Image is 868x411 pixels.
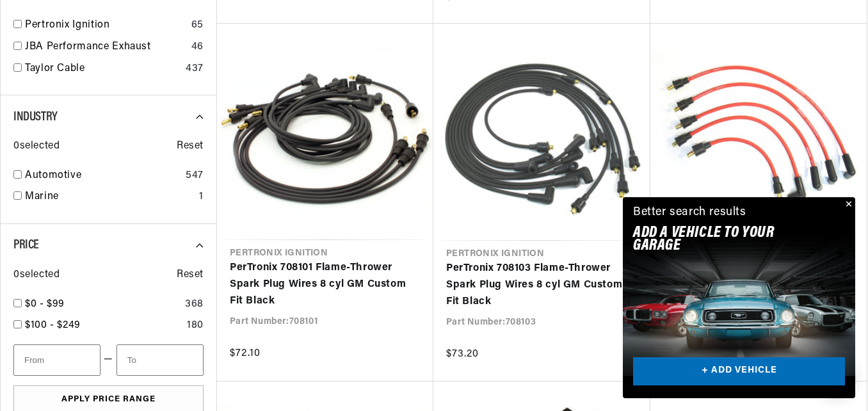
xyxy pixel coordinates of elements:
[177,267,204,284] span: Reset
[25,299,65,309] span: $0 - $99
[25,189,194,205] a: Marine
[104,351,113,368] span: —
[13,111,58,124] span: Industry
[186,168,204,184] div: 547
[633,204,746,222] div: Better search results
[633,357,845,386] a: + ADD VEHICLE
[191,17,204,34] div: 65
[840,197,855,213] button: Close
[633,227,813,253] h2: Add A VEHICLE to your garage
[13,344,100,376] input: From
[13,267,60,284] span: 0 selected
[117,344,204,376] input: To
[191,39,204,56] div: 46
[25,17,186,34] a: Pertronix Ignition
[446,261,638,310] a: PerTronix 708103 Flame-Thrower Spark Plug Wires 8 cyl GM Custom Fit Black
[186,61,204,77] div: 437
[185,296,204,313] div: 368
[187,318,204,334] div: 180
[25,39,186,56] a: JBA Performance Exhaust
[177,138,204,155] span: Reset
[25,168,181,184] a: Automotive
[13,239,39,252] span: Price
[25,61,181,77] a: Taylor Cable
[199,189,204,205] div: 1
[25,320,81,330] span: $100 - $249
[13,138,60,155] span: 0 selected
[230,260,421,309] a: PerTronix 708101 Flame-Thrower Spark Plug Wires 8 cyl GM Custom Fit Black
